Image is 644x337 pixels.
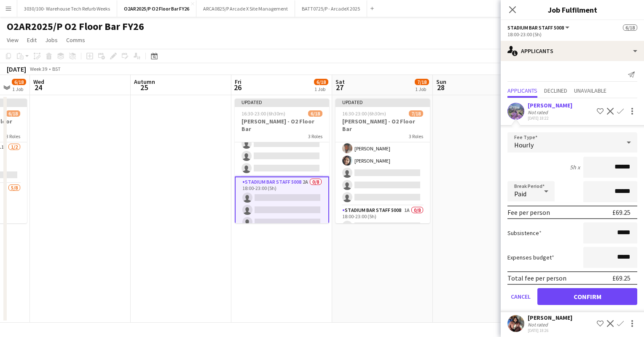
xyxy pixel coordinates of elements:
[612,274,631,282] div: £69.25
[24,5,110,12] font: 3030/100- Warehouse Tech Refurb Weeks
[235,118,329,133] h3: [PERSON_NAME] - O2 Floor Bar
[528,102,572,109] font: [PERSON_NAME]
[335,118,430,133] h3: [PERSON_NAME] - O2 Floor Bar
[528,314,572,321] font: [PERSON_NAME]
[514,190,526,198] span: Paid
[7,36,19,44] span: View
[528,321,548,328] font: Not rated
[63,35,89,45] a: Comms
[409,133,423,139] span: 3 Roles
[528,328,572,333] div: [DATE] 18:26
[507,24,564,31] span: Stadium Bar Staff 5008
[436,78,446,86] span: Sun
[435,83,446,92] span: 28
[295,0,367,17] button: BATT0725/P - ArcadeX 2025
[409,110,423,117] span: 7/18
[196,0,295,17] button: ARCA0825/P Arcade X Site Management
[342,110,386,117] span: 16:30-23:00 (6h30m)
[507,31,542,37] font: 18:00-23:00 (5h)
[570,163,580,171] div: 5h x
[612,208,631,217] div: £69.25
[134,78,155,86] span: Autumn
[507,208,550,217] div: Fee per person
[52,66,61,72] div: BST
[507,254,554,261] label: Expenses budget
[6,133,20,139] span: 3 Roles
[235,78,241,86] span: Fri
[507,88,537,94] font: Applicants
[625,25,635,30] font: 6/18
[233,83,241,92] span: 26
[66,36,85,44] span: Comms
[241,99,262,105] font: Updated
[521,47,553,55] font: Applicants
[24,35,40,45] a: Edit
[335,206,430,320] app-card-role: Stadium Bar Staff 50081A0/818:00-23:00 (5h)
[334,83,345,92] span: 27
[28,66,49,72] span: Week 39
[6,110,20,117] span: 6/18
[507,229,542,237] label: Subsistence
[12,79,26,85] span: 6/18
[574,88,606,94] font: Unavailable
[528,115,572,121] div: [DATE] 18:22
[3,35,22,45] a: View
[17,0,117,17] button: 3030/100- Warehouse Tech Refurb Weeks
[49,66,51,72] font: •
[203,5,288,12] font: ARCA0825/P Arcade X Site Management
[342,99,363,105] font: Updated
[241,110,285,117] span: 16:30-23:00 (6h30m)
[507,288,534,305] button: Cancel
[314,79,328,85] span: 6/18
[33,78,44,86] span: Wed
[537,288,637,305] button: Confirm
[27,36,37,44] span: Edit
[544,88,567,94] font: Declined
[335,89,430,206] app-card-role: 17:00-23:00 (6h)[PERSON_NAME] [PERSON_NAME]Dea Cloth[PERSON_NAME][PERSON_NAME][PERSON_NAME]
[12,86,26,92] div: 1 Job
[335,78,345,86] span: Sat
[314,86,328,92] div: 1 Job
[507,274,566,282] div: Total fee per person
[7,65,26,73] div: [DATE]
[302,5,360,12] font: BATT0725/P - ArcadeX 2025
[235,99,329,223] app-job-card: Updated16:30-23:00 (6h30m)6/18[PERSON_NAME] - O2 Floor Bar3 Roles[PERSON_NAME][PERSON_NAME] Stadi...
[117,0,196,17] button: O2AR2025/P O2 Floor Bar FY26
[415,86,429,92] div: 1 Job
[42,35,61,45] a: Jobs
[133,83,155,92] span: 25
[32,83,44,92] span: 24
[335,99,430,223] app-job-card: Updated16:30-23:00 (6h30m)7/18[PERSON_NAME] - O2 Floor Bar3 Roles17:00-23:00 (6h)[PERSON_NAME] [P...
[507,24,571,31] button: Stadium Bar Staff 5008
[235,177,329,292] app-card-role: Stadium Bar Staff 50082A0/818:00-23:00 (5h)
[528,109,548,115] font: Not rated
[308,110,322,117] span: 6/18
[501,4,644,15] h3: Job Fulfilment
[7,20,144,33] h1: O2AR2025/P O2 Floor Bar FY26
[124,5,189,12] font: O2AR2025/P O2 Floor Bar FY26
[45,36,58,44] span: Jobs
[308,133,322,139] span: 3 Roles
[415,79,429,85] span: 7/18
[514,141,534,149] span: Hourly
